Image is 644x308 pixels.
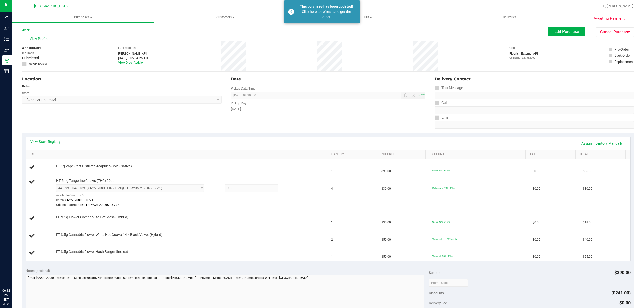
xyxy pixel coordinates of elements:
[154,15,296,20] span: Customers
[22,46,41,51] span: # 11999481
[509,51,538,60] div: Flourish External API
[496,15,524,20] span: Deliveries
[432,221,450,223] span: 40dep: 40% off line
[435,76,634,82] div: Delivery Contact
[330,152,374,156] a: Quantity
[429,288,444,297] span: Discounts
[380,152,424,156] a: Unit Price
[439,12,581,23] a: Deliveries
[4,25,9,30] inline-svg: Inbound
[533,169,540,174] span: $0.00
[26,269,50,273] span: Notes (optional)
[30,139,61,144] a: View State Registry
[231,86,255,91] label: Pickup Date/Time
[331,237,333,242] span: 2
[22,91,29,95] label: Store
[429,301,447,305] span: Delivery Fee
[297,4,356,9] div: This purchase has been updated!
[619,300,631,305] span: $0.00
[4,15,9,20] inline-svg: Analytics
[82,194,84,197] span: 0
[435,106,634,114] input: Format: (999) 999-9999
[22,28,30,32] a: Back
[594,16,625,21] span: Awaiting Payment
[533,254,540,259] span: $0.00
[30,152,324,156] a: SKU
[435,99,447,106] label: Call
[331,169,333,174] span: 1
[435,114,450,121] label: Email
[5,268,20,283] iframe: Resource center
[56,232,163,237] span: FT 3.5g Cannabis Flower White Hot Guava 14 x Black Velvet (Hybrid)
[432,169,450,172] span: 60cart: 60% off line
[34,4,69,8] span: [GEOGRAPHIC_DATA]
[533,186,540,191] span: $0.00
[530,152,574,156] a: Tax
[533,220,540,225] span: $0.00
[331,186,333,191] span: 4
[296,12,438,23] a: Tills
[583,169,592,174] span: $36.00
[583,237,592,242] span: $40.00
[22,85,31,88] strong: Pickup
[432,255,453,257] span: 50premall: 50% off line
[583,186,592,191] span: $30.00
[548,27,585,36] button: Edit Purchase
[154,12,296,23] a: Customers
[56,164,132,169] span: FT 1g Vape Cart Distillate Acapulco Gold (Sativa)
[596,27,634,37] button: Cancel Purchase
[56,192,212,202] div: Available Quantity:
[4,36,9,41] inline-svg: Inventory
[231,76,426,82] div: Date
[2,302,10,306] p: 09/24
[583,220,592,225] span: $18.00
[56,178,114,183] span: HT 5mg Tangerine Chews (THC) 20ct
[583,254,592,259] span: $25.00
[22,51,38,55] span: BioTrack ID:
[578,139,626,148] a: Assign Inventory Manually
[435,92,634,99] input: Format: (999) 999-9999
[432,187,455,189] span: 75chocchew: 75% off line
[118,61,144,64] a: View Order Activity
[614,270,631,275] span: $390.00
[381,254,391,259] span: $50.00
[56,203,84,207] span: Original Package ID:
[533,237,540,242] span: $0.00
[56,249,128,254] span: FT 3.5g Cannabis Flower Hash Burger (Indica)
[118,46,137,50] label: Last Modified
[2,288,10,302] p: 06:12 PM EDT
[4,47,9,52] inline-svg: Outbound
[602,4,634,8] span: Hi, [PERSON_NAME]!
[381,237,391,242] span: $50.00
[118,51,150,56] div: [PERSON_NAME] API
[614,47,629,52] div: Pre-Order
[231,101,246,106] label: Pickup Day
[22,55,39,61] span: Submitted
[297,9,356,20] div: Click here to refresh and get the latest.
[435,84,463,92] label: Text Message
[331,220,333,225] span: 1
[4,58,9,63] inline-svg: Retail
[297,15,438,20] span: Tills
[15,267,21,273] iframe: Resource center unread badge
[12,12,154,23] a: Purchases
[331,254,333,259] span: 1
[4,69,9,74] inline-svg: Reports
[381,186,391,191] span: $30.00
[56,198,65,202] span: Batch:
[84,203,119,207] span: FLSRWGM-20250725-772
[30,36,50,41] span: View Profile
[65,198,93,202] span: SN250708CT1-0721
[12,15,154,20] span: Purchases
[579,152,623,156] a: Total
[429,279,468,287] input: Promo Code
[432,238,458,240] span: 60premselect1: 60% off line
[29,62,47,66] span: Needs review
[231,106,426,112] div: [DATE]
[429,271,441,275] span: Subtotal
[39,51,40,55] span: -
[509,56,538,60] p: Original ID: 327362803
[509,46,517,50] label: Origin
[430,152,524,156] a: Discount
[381,220,391,225] span: $30.00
